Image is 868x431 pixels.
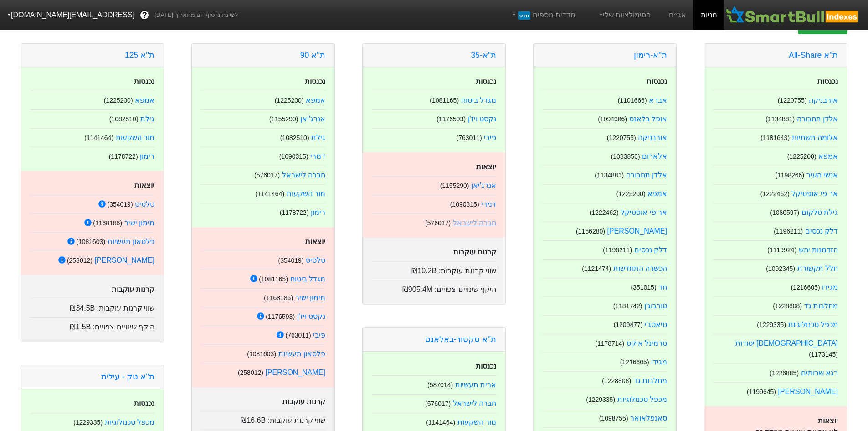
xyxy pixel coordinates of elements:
[425,219,451,227] small: ( 576017 )
[797,265,838,272] a: חלל תקשורת
[456,134,482,141] small: ( 763011 )
[747,388,776,395] small: ( 1199645 )
[135,200,154,208] a: טלסיס
[290,275,325,283] a: מגדל ביטוח
[645,321,667,328] a: טיאסג'י
[305,238,325,245] strong: יוצאות
[311,208,325,216] a: רימון
[616,190,646,197] small: ( 1225200 )
[305,78,325,85] strong: נכנסות
[154,10,238,20] span: לפי נתוני סוף יום מתאריך [DATE]
[647,190,667,197] a: אמפא
[437,115,466,123] small: ( 1176593 )
[818,417,838,425] strong: יוצאות
[789,51,838,60] a: ת''א All-Share
[264,294,293,301] small: ( 1168186 )
[201,411,325,426] div: שווי קרנות עוקבות :
[603,246,632,254] small: ( 1196211 )
[484,134,496,141] a: פיבי
[775,171,804,179] small: ( 1198266 )
[791,190,838,197] a: אר פי אופטיקל
[84,134,113,141] small: ( 1141464 )
[778,388,838,395] a: [PERSON_NAME]
[254,171,280,179] small: ( 576017 )
[265,369,325,376] a: [PERSON_NAME]
[599,415,628,422] small: ( 1098755 )
[255,190,284,197] small: ( 1141464 )
[817,78,838,85] strong: נכנסות
[773,302,802,310] small: ( 1228808 )
[124,219,154,227] a: מימון ישיר
[468,115,497,123] a: נקסט ויז'ן
[430,97,459,104] small: ( 1081165 )
[607,134,636,141] small: ( 1220755 )
[453,400,496,407] a: חברה לישראל
[275,97,304,104] small: ( 1225200 )
[372,280,496,295] div: היקף שינויים צפויים :
[247,350,276,358] small: ( 1081603 )
[93,219,122,227] small: ( 1168186 )
[481,200,496,208] a: דמרי
[518,11,530,20] span: חדש
[760,190,790,197] small: ( 1222462 )
[440,182,469,189] small: ( 1155290 )
[259,275,288,283] small: ( 1081165 )
[634,51,667,60] a: ת''א-רימון
[767,246,796,254] small: ( 1119924 )
[142,9,147,21] span: ?
[598,115,627,123] small: ( 1094986 )
[453,219,496,227] a: חברה לישראל
[590,209,619,216] small: ( 1222462 )
[280,209,309,216] small: ( 1178722 )
[613,265,667,272] a: הכשרה התחדשות
[805,227,838,235] a: דלק נכסים
[626,171,667,179] a: אלדן תחבורה
[140,115,154,123] a: גילת
[647,78,667,85] strong: נכנסות
[658,283,667,291] a: חד
[306,96,325,104] a: אמפא
[766,265,795,272] small: ( 1092345 )
[411,267,437,275] span: ₪10.2B
[765,115,795,123] small: ( 1134881 )
[112,286,154,293] strong: קרנות עוקבות
[461,96,496,104] a: מגדל ביטוח
[311,134,325,141] a: גילת
[140,152,154,160] a: רימון
[134,400,154,407] strong: נכנסות
[627,339,667,347] a: טרמינל איקס
[507,6,579,24] a: מדדים נוספיםחדש
[614,321,643,328] small: ( 1209477 )
[300,51,325,60] a: ת''א 90
[476,78,496,85] strong: נכנסות
[620,358,649,366] small: ( 1216605 )
[774,228,803,235] small: ( 1196211 )
[238,369,263,376] small: ( 258012 )
[425,335,496,344] a: ת''א סקטור-באלאנס
[313,331,325,339] a: פיבי
[76,238,105,245] small: ( 1081603 )
[809,96,838,104] a: אורבניקה
[426,419,455,426] small: ( 1141464 )
[109,153,138,160] small: ( 1178722 )
[586,396,615,403] small: ( 1229335 )
[582,265,611,272] small: ( 1121474 )
[778,97,807,104] small: ( 1220755 )
[107,201,133,208] small: ( 354019 )
[787,153,817,160] small: ( 1225200 )
[602,377,631,384] small: ( 1228808 )
[649,96,667,104] a: אברא
[287,190,325,197] a: מור השקעות
[295,294,325,301] a: מימון ישיר
[101,372,154,381] a: ת''א טק - עילית
[425,400,451,407] small: ( 576017 )
[109,115,139,123] small: ( 1082510 )
[30,299,154,314] div: שווי קרנות עוקבות :
[822,283,838,291] a: מגידו
[818,152,838,160] a: אמפא
[476,362,496,370] strong: נכנסות
[70,304,95,312] span: ₪34.5B
[630,414,667,422] a: סאנפלאואר
[94,256,154,264] a: [PERSON_NAME]
[638,134,667,141] a: אורבניקה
